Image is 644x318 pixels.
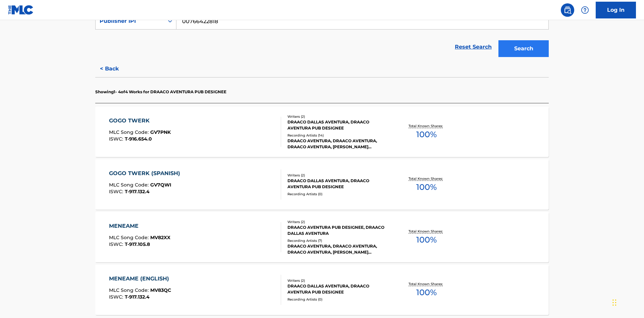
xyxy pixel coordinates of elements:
div: MENEAME [109,222,170,230]
div: Drag [612,293,616,313]
div: DRAACO DALLAS AVENTURA, DRAACO AVENTURA PUB DESIGNEE [287,119,389,131]
img: MLC Logo [8,5,34,15]
span: 100 % [416,128,437,141]
div: Writers ( 2 ) [287,219,389,224]
img: help [581,6,589,14]
a: MENEAME (ENGLISH)MLC Song Code:MV83QCISWC:T-917.132.4Writers (2)DRAACO DALLAS AVENTURA, DRAACO AV... [95,265,549,315]
span: 100 % [416,234,437,246]
p: Total Known Shares: [409,176,444,181]
div: MENEAME (ENGLISH) [109,275,172,283]
a: GOGO TWERKMLC Song Code:GV7PNKISWC:T-916.654.0Writers (2)DRAACO DALLAS AVENTURA, DRAACO AVENTURA ... [95,107,549,157]
button: Search [498,40,549,57]
a: Reset Search [451,40,495,54]
div: Publisher IPI [100,17,160,25]
div: Writers ( 2 ) [287,173,389,178]
span: MV82XX [150,234,170,241]
span: ISWC : [109,189,125,195]
div: DRAACO AVENTURA, DRAACO AVENTURA, DRAACO AVENTURA, [PERSON_NAME] AVENTURA, DRAACO AVENTURA [287,138,389,150]
a: GOGO TWERK (SPANISH)MLC Song Code:GV7QWIISWC:T-917.132.4Writers (2)DRAACO DALLAS AVENTURA, DRAACO... [95,159,549,210]
div: GOGO TWERK (SPANISH) [109,169,183,177]
span: 100 % [416,181,437,193]
img: search [563,6,572,14]
iframe: Chat Widget [610,286,644,318]
span: MLC Song Code : [109,182,150,188]
p: Showing 1 - 4 of 4 Works for DRAACO AVENTURA PUB DESIGNEE [95,89,226,95]
form: Search Form [95,13,549,60]
a: MENEAMEMLC Song Code:MV82XXISWC:T-917.105.8Writers (2)DRAACO AVENTURA PUB DESIGNEE, DRAACO DALLAS... [95,212,549,262]
span: MLC Song Code : [109,129,150,135]
div: Writers ( 2 ) [287,114,389,119]
div: Recording Artists ( 0 ) [287,192,389,197]
button: < Back [95,60,136,77]
p: Total Known Shares: [409,229,444,234]
div: DRAACO DALLAS AVENTURA, DRAACO AVENTURA PUB DESIGNEE [287,283,389,295]
div: DRAACO DALLAS AVENTURA, DRAACO AVENTURA PUB DESIGNEE [287,178,389,190]
a: Log In [596,2,636,18]
div: Recording Artists ( 14 ) [287,133,389,138]
p: Total Known Shares: [409,281,444,286]
span: MV83QC [150,287,171,293]
div: Recording Artists ( 0 ) [287,297,389,302]
span: 100 % [416,286,437,299]
span: T-917.132.4 [125,189,150,195]
span: T-917.105.8 [125,241,150,247]
span: ISWC : [109,136,125,142]
div: DRAACO AVENTURA, DRAACO AVENTURA, DRAACO AVENTURA, [PERSON_NAME] AVENTURA, DRAACO AVENTURA [287,243,389,255]
span: GV7PNK [150,129,171,135]
span: MLC Song Code : [109,287,150,293]
div: Recording Artists ( 7 ) [287,238,389,243]
div: GOGO TWERK [109,117,171,125]
span: MLC Song Code : [109,234,150,241]
div: Help [578,3,592,17]
span: ISWC : [109,294,125,300]
a: Public Search [561,3,574,17]
span: T-917.132.4 [125,294,150,300]
p: Total Known Shares: [409,123,444,128]
span: T-916.654.0 [125,136,152,142]
div: Writers ( 2 ) [287,278,389,283]
span: GV7QWI [150,182,171,188]
span: ISWC : [109,241,125,247]
div: DRAACO AVENTURA PUB DESIGNEE, DRAACO DALLAS AVENTURA [287,224,389,236]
